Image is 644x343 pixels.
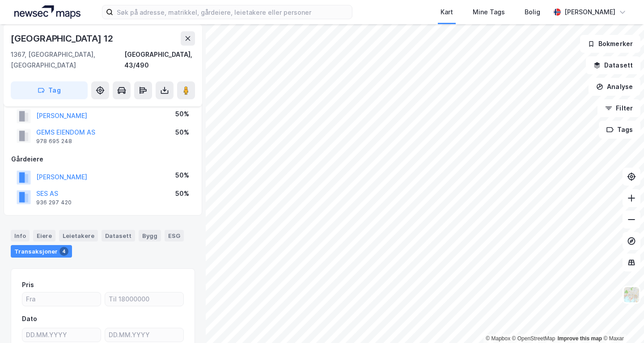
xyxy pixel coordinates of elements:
div: Gårdeiere [11,154,195,165]
button: Tags [599,121,640,139]
div: 50% [175,109,189,119]
button: Datasett [586,56,640,74]
input: Fra [22,292,101,306]
button: Filter [597,99,640,117]
div: 50% [175,188,189,199]
img: logo.a4113a55bc3d86da70a041830d287a7e.svg [14,5,80,19]
div: Pris [22,279,34,290]
a: Improve this map [558,335,602,342]
iframe: Chat Widget [599,300,644,343]
div: [GEOGRAPHIC_DATA] 12 [11,31,115,46]
div: Bolig [525,7,540,17]
div: Datasett [102,230,135,241]
button: Analyse [589,78,640,96]
div: [GEOGRAPHIC_DATA], 43/490 [124,49,195,71]
div: 4 [59,247,68,256]
div: 978 695 248 [36,138,72,145]
a: Mapbox [486,335,510,342]
div: Info [11,230,30,241]
img: Z [623,286,640,303]
div: Mine Tags [473,7,505,17]
div: 936 297 420 [36,199,72,206]
div: Kart [441,7,453,17]
input: Til 18000000 [105,292,183,306]
button: Tag [11,81,88,99]
div: 1367, [GEOGRAPHIC_DATA], [GEOGRAPHIC_DATA] [11,49,124,71]
input: DD.MM.YYYY [105,328,183,342]
div: ESG [165,230,184,241]
div: 50% [175,170,189,181]
div: Dato [22,313,37,324]
div: [PERSON_NAME] [564,7,615,17]
input: Søk på adresse, matrikkel, gårdeiere, leietakere eller personer [113,5,352,19]
div: Bygg [139,230,161,241]
div: Leietakere [59,230,98,241]
input: DD.MM.YYYY [22,328,101,342]
a: OpenStreetMap [512,335,555,342]
button: Bokmerker [580,35,640,53]
div: Transaksjoner [11,245,72,258]
div: Kontrollprogram for chat [599,300,644,343]
div: Eiere [33,230,55,241]
div: 50% [175,127,189,138]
